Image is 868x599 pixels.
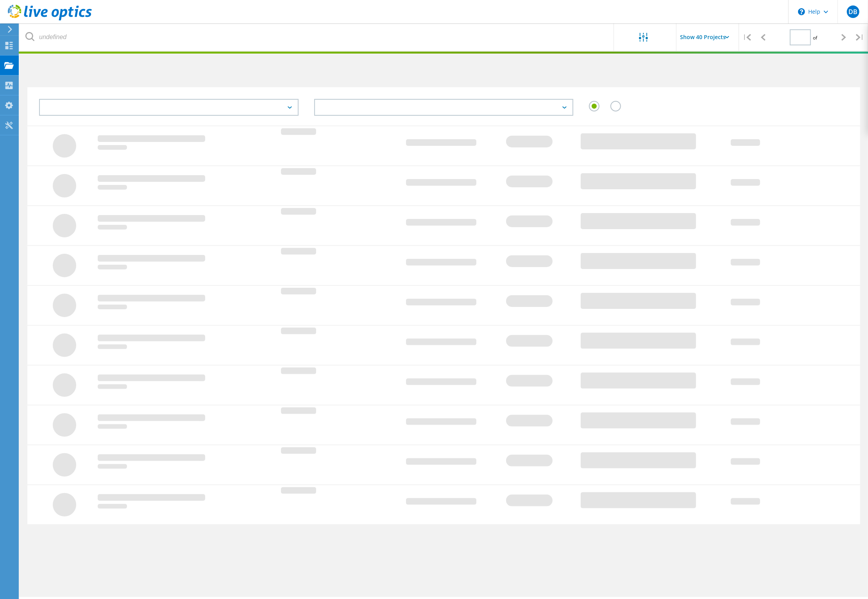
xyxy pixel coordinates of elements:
span: DB [848,9,857,15]
span: of [813,34,817,41]
svg: \n [798,8,805,15]
div: | [739,23,755,51]
input: undefined [20,23,614,51]
div: | [852,23,868,51]
a: Live Optics Dashboard [8,16,92,22]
